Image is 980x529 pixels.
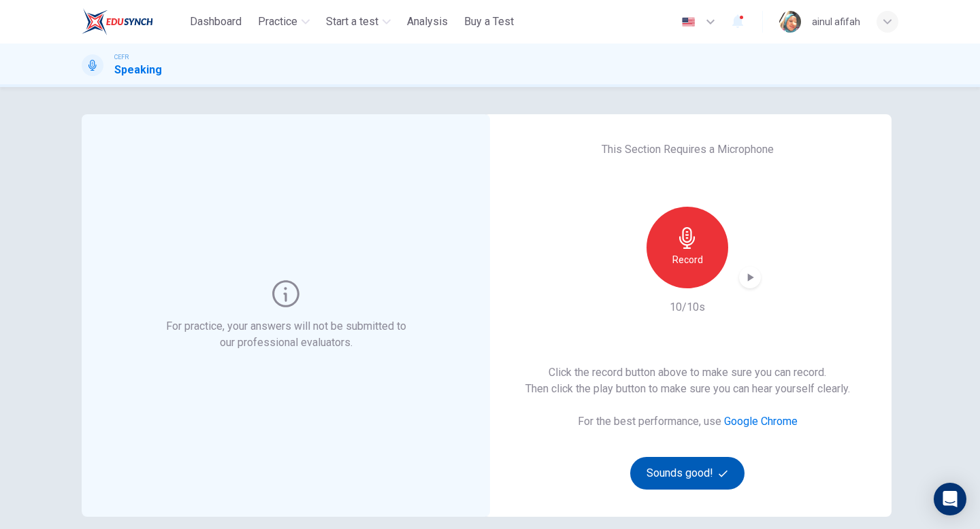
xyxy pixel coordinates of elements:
[578,413,798,430] h6: For the best performance, use
[321,10,396,34] button: Start a test
[672,252,703,268] h6: Record
[82,8,184,35] a: ELTC logo
[190,14,242,30] span: Dashboard
[163,318,409,351] h6: For practice, your answers will not be submitted to our professional evaluators.
[724,415,798,428] a: Google Chrome
[402,10,453,34] button: Analysis
[258,14,297,30] span: Practice
[326,14,378,30] span: Start a test
[114,52,129,62] span: CEFR
[464,14,514,30] span: Buy a Test
[779,11,801,33] img: Profile picture
[82,8,153,35] img: ELTC logo
[114,62,162,78] h1: Speaking
[670,299,705,315] h6: 10/10s
[812,14,860,30] div: ainul afifah
[602,141,774,158] h6: This Section Requires a Microphone
[647,207,728,288] button: Record
[630,457,745,490] button: Sounds good!
[680,17,697,27] img: en
[407,14,448,30] span: Analysis
[934,483,966,515] div: Open Intercom Messenger
[525,364,850,397] h6: Click the record button above to make sure you can record. Then click the play button to make sur...
[184,10,247,34] button: Dashboard
[459,10,519,34] button: Buy a Test
[252,10,315,34] button: Practice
